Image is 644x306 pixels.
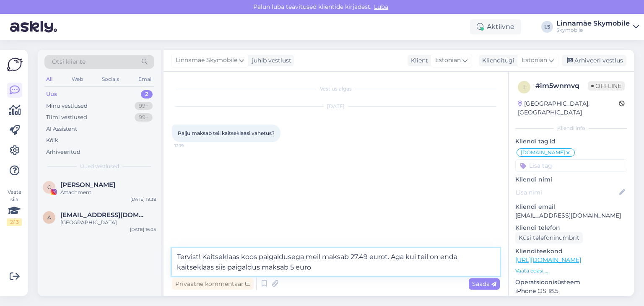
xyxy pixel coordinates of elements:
div: [DATE] 19:38 [130,196,156,202]
div: Küsi telefoninumbrit [515,232,583,244]
span: Offline [588,81,625,91]
span: a [47,214,51,220]
div: AI Assistent [46,125,77,133]
div: Arhiveeri vestlus [562,55,626,66]
div: Email [137,74,154,85]
div: Privaatne kommentaar [172,278,254,290]
div: All [44,74,54,85]
div: Vaata siia [7,188,22,226]
span: Estonian [435,56,461,65]
img: Askly Logo [7,57,23,73]
p: Operatsioonisüsteem [515,278,627,287]
span: Estonian [522,56,547,65]
textarea: Tervist! Kaitseklaas koos paigaldusega meil maksab 27.49 eurot. Aga kui teil on enda kaitseklaas ... [172,248,500,276]
span: Linnamäe Skymobile [176,56,237,65]
span: [DOMAIN_NAME] [521,150,565,155]
span: agosoots1@gmail.com [60,211,148,219]
span: Palju maksab teil kaitseklaasi vahetus? [178,130,275,136]
p: [EMAIL_ADDRESS][DOMAIN_NAME] [515,211,627,220]
div: [DATE] 16:05 [130,226,156,233]
div: 99+ [135,113,153,122]
p: Klienditeekond [515,247,627,256]
a: [URL][DOMAIN_NAME] [515,256,581,264]
p: Kliendi tag'id [515,137,627,146]
span: Saada [472,280,496,288]
div: juhib vestlust [249,56,291,65]
div: 99+ [135,102,153,110]
div: 2 [141,90,153,99]
p: Kliendi nimi [515,175,627,184]
input: Lisa nimi [516,188,618,197]
div: Uus [46,90,57,99]
div: Minu vestlused [46,102,88,110]
span: i [523,84,525,90]
div: Socials [100,74,121,85]
div: [DATE] [172,103,500,110]
span: Uued vestlused [80,163,119,170]
div: Attachment [60,189,156,196]
div: Skymobile [556,27,630,34]
span: Caroly [60,181,115,189]
input: Lisa tag [515,159,627,172]
p: Kliendi email [515,202,627,211]
div: Tiimi vestlused [46,113,87,122]
div: LS [541,21,553,33]
p: iPhone OS 18.5 [515,287,627,296]
div: Klient [408,56,428,65]
div: 2 / 3 [7,218,22,226]
div: Kõik [46,136,58,145]
div: Arhiveeritud [46,148,80,156]
div: Web [70,74,85,85]
span: Otsi kliente [52,57,86,66]
div: Aktiivne [470,19,521,34]
div: Kliendi info [515,124,627,132]
a: Linnamäe SkymobileSkymobile [556,20,639,34]
p: Vaata edasi ... [515,267,627,275]
span: 12:19 [174,143,206,149]
p: Kliendi telefon [515,223,627,232]
span: C [47,184,51,190]
span: Luba [371,3,391,10]
div: [GEOGRAPHIC_DATA] [60,219,156,226]
div: # im5wnmvq [535,81,588,91]
div: Klienditugi [479,56,514,65]
div: Vestlus algas [172,85,500,93]
div: Linnamäe Skymobile [556,20,630,27]
div: [GEOGRAPHIC_DATA], [GEOGRAPHIC_DATA] [518,99,619,117]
